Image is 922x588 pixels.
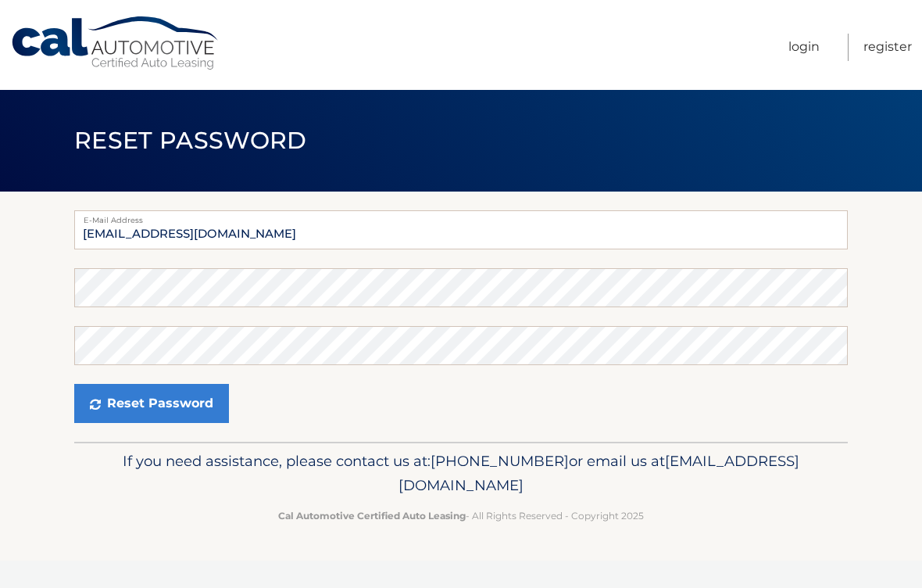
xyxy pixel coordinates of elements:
strong: Cal Automotive Certified Auto Leasing [278,510,466,522]
p: If you need assistance, please contact us at: or email us at [84,449,838,499]
a: Login [788,34,820,61]
a: Cal Automotive [10,16,221,71]
label: E-Mail Address [74,210,848,223]
p: - All Rights Reserved - Copyright 2025 [84,507,838,524]
button: Reset Password [74,384,229,423]
span: Reset Password [74,126,306,155]
span: [PHONE_NUMBER] [431,452,569,470]
input: E-mail Address [74,210,848,249]
a: Register [863,34,912,61]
